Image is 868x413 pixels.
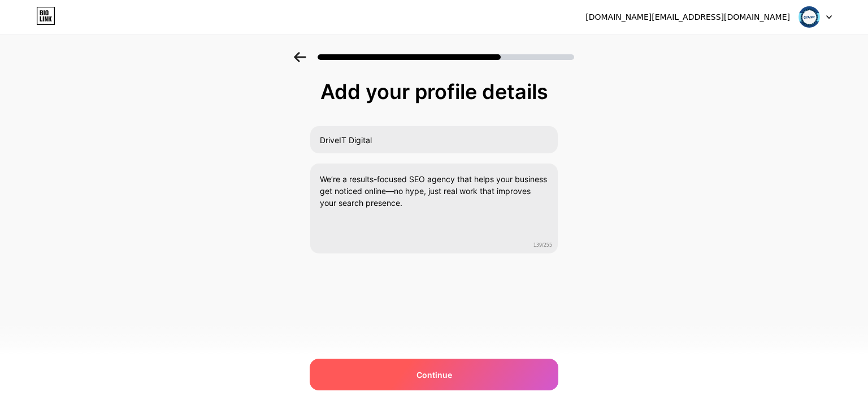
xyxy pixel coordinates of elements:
[310,126,558,153] input: Your name
[798,6,820,28] img: driveit_digital
[533,242,552,249] span: 139/255
[315,80,553,103] div: Add your profile details
[416,369,452,381] span: Continue
[585,11,790,23] div: [DOMAIN_NAME][EMAIL_ADDRESS][DOMAIN_NAME]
